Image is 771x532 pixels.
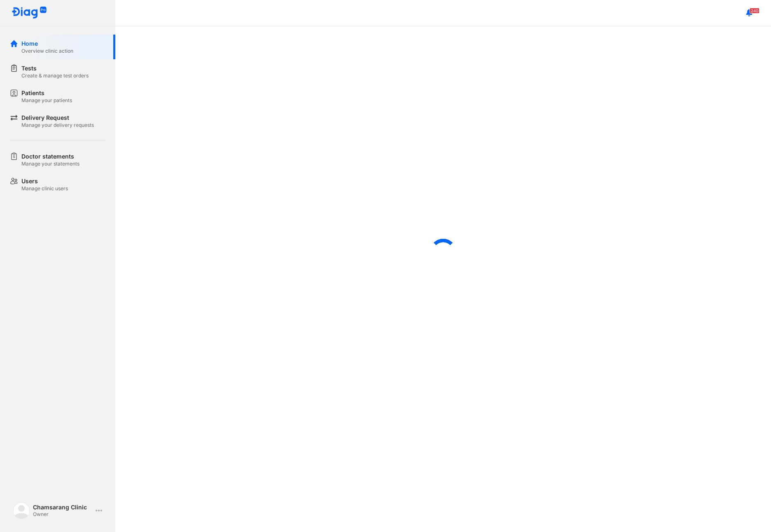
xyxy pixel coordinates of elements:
[21,161,79,167] div: Manage your statements
[21,64,89,72] div: Tests
[21,40,73,48] div: Home
[21,89,72,97] div: Patients
[21,185,68,192] div: Manage clinic users
[750,8,759,14] span: 240
[21,97,72,104] div: Manage your patients
[21,152,79,161] div: Doctor statements
[12,7,47,19] img: logo
[13,502,30,519] img: logo
[21,122,94,128] div: Manage your delivery requests
[21,48,73,54] div: Overview clinic action
[21,177,68,185] div: Users
[21,114,94,122] div: Delivery Request
[33,511,92,518] div: Owner
[21,72,89,79] div: Create & manage test orders
[33,504,92,511] div: Chamsarang Clinic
